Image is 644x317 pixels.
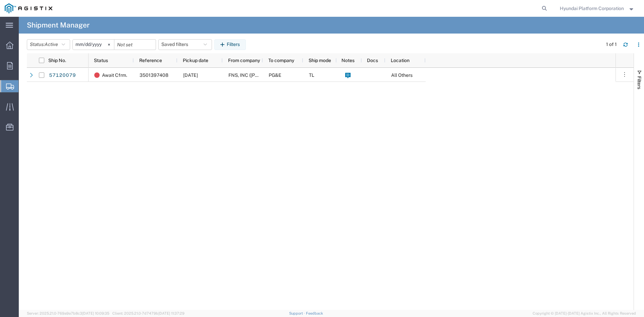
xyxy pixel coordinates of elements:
span: To company [268,58,294,63]
span: Active [45,42,58,47]
div: 1 of 1 [606,41,618,48]
img: logo [5,3,52,13]
span: Ship mode [309,58,331,63]
span: [DATE] 11:37:29 [158,311,184,315]
span: Notes [341,58,355,63]
span: Hyundai Platform Corporation [560,5,624,12]
span: From company [228,58,260,63]
button: Status:Active [27,39,70,50]
span: TL [309,72,314,78]
span: Status [94,58,108,63]
span: All Others [391,72,413,78]
span: Filters [637,76,642,89]
button: Hyundai Platform Corporation [559,4,635,12]
button: Filters [214,39,246,50]
span: Ship No. [48,58,66,63]
a: Support [289,311,306,315]
span: [DATE] 10:09:35 [82,311,109,315]
span: Pickup date [183,58,208,63]
span: 10/15/2025 [183,72,198,78]
input: Not set [114,40,156,50]
input: Not set [73,40,114,50]
button: Saved filters [158,39,212,50]
span: Client: 2025.21.0-7d7479b [112,311,184,315]
span: Reference [139,58,162,63]
a: 57120079 [49,70,76,81]
h4: Shipment Manager [27,17,90,34]
span: Location [391,58,410,63]
span: FNS, INC (Harmon)(C/O Hyundai Corporation) [228,72,346,78]
span: Server: 2025.21.0-769a9a7b8c3 [27,311,109,315]
span: 3501397408 [140,72,168,78]
span: Docs [367,58,378,63]
span: Await Cfrm. [102,68,127,82]
a: Feedback [306,311,323,315]
span: PG&E [269,72,281,78]
span: Copyright © [DATE]-[DATE] Agistix Inc., All Rights Reserved [533,311,636,316]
